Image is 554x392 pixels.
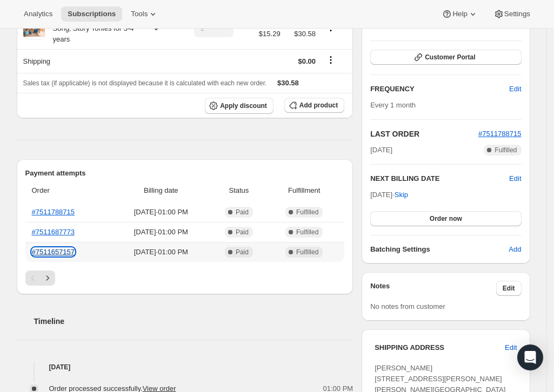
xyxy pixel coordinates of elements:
span: Sales tax (if applicable) is not displayed because it is calculated with each new order. [23,79,267,87]
span: $0.00 [298,57,316,65]
button: Subscriptions [61,6,122,22]
h2: NEXT BILLING DATE [370,173,509,184]
div: Subscription: Nap Time, Song, Story Tonies for 3-4 years [45,12,142,45]
span: Every 1 month [370,101,416,109]
h2: FREQUENCY [370,84,509,94]
span: Help [452,10,467,18]
button: Customer Portal [370,50,521,65]
h2: LAST ORDER [370,129,478,139]
span: Customer Portal [425,53,475,62]
span: Settings [504,10,530,18]
button: Tools [124,6,165,22]
span: [DATE] · [370,191,408,199]
th: Order [25,179,112,202]
span: Billing date [115,185,208,196]
button: Settings [487,6,537,22]
h6: Batching Settings [370,244,509,255]
button: Analytics [17,6,59,22]
span: Paid [236,228,249,236]
span: Apply discount [220,102,267,110]
button: Order now [370,211,521,226]
a: #7511788715 [32,208,75,216]
span: Paid [236,208,249,217]
span: Edit [505,342,517,353]
span: Paid [236,248,249,256]
button: Edit [503,80,528,98]
span: $30.58 [287,29,316,39]
span: Tools [131,10,148,18]
h2: Timeline [34,316,353,327]
h4: [DATE] [17,362,353,373]
button: Next [40,271,55,286]
span: No notes from customer [370,302,445,310]
span: [DATE] · 01:00 PM [115,207,208,218]
a: #7511788715 [478,130,522,138]
button: Edit [509,173,521,184]
nav: Pagination [25,271,345,286]
button: Apply discount [205,98,273,114]
span: Fulfilled [296,248,318,256]
span: $30.58 [277,79,299,87]
span: Fulfilled [296,228,318,236]
a: #7511687773 [32,228,75,236]
th: Shipping [17,49,179,73]
button: Add [502,241,528,258]
a: #7511657157 [32,248,75,256]
span: [DATE] · 01:00 PM [115,227,208,238]
span: Add product [299,101,338,110]
span: Fulfilled [296,208,318,217]
span: Subscriptions [68,10,116,18]
span: Add [509,244,521,255]
span: Fulfilled [495,146,517,154]
span: Order now [430,214,462,223]
h3: Notes [370,281,496,296]
span: Skip [395,190,408,200]
button: #7511788715 [478,129,522,139]
button: Skip [388,186,415,204]
h3: SHIPPING ADDRESS [375,342,505,353]
button: Add product [284,98,344,113]
span: Status [214,185,264,196]
span: Edit [503,284,515,293]
button: Shipping actions [322,54,339,66]
button: Edit [496,281,522,296]
span: $15.29 [259,29,281,39]
span: [DATE] [370,145,392,156]
button: Edit [498,339,523,356]
span: Edit [509,84,521,94]
button: Help [435,6,484,22]
span: Fulfillment [270,185,338,196]
div: Open Intercom Messenger [517,344,543,370]
span: Analytics [24,10,52,18]
h2: Payment attempts [25,168,345,179]
span: [DATE] · 01:00 PM [115,247,208,258]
